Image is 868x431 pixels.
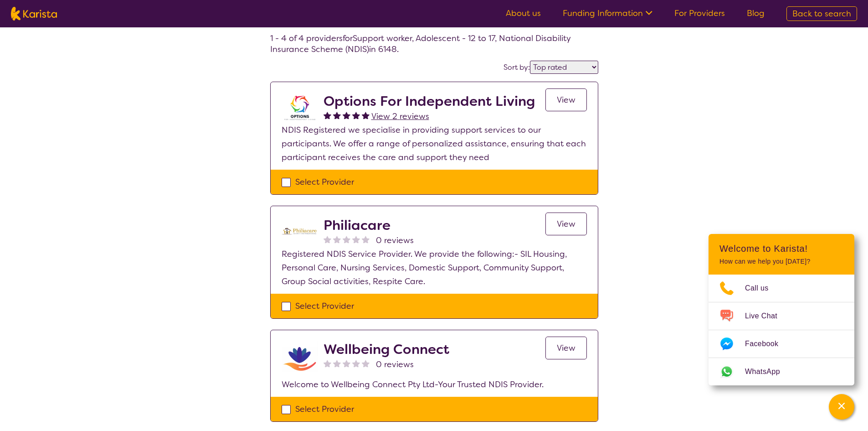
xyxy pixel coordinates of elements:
[282,93,318,123] img: stgs1ttov8uwf8tdpp19.png
[282,217,318,247] img: djl2kts8nwviwb5z69ia.png
[674,8,725,19] a: For Providers
[376,234,414,247] span: 0 reviews
[545,88,587,111] a: View
[343,235,350,243] img: nonereviewstar
[282,341,318,378] img: iffwbu10xjtoaatlt2ri.jpg
[333,359,341,367] img: nonereviewstar
[282,247,587,288] p: Registered NDIS Service Provider. We provide the following:- SIL Housing, Personal Care, Nursing ...
[545,213,587,235] a: View
[324,217,414,234] h2: Philiacare
[719,243,843,254] h2: Welcome to Karista!
[324,111,331,119] img: fullstar
[503,62,530,72] label: Sort by:
[545,337,587,359] a: View
[792,8,851,19] span: Back to search
[333,235,341,243] img: nonereviewstar
[352,235,360,243] img: nonereviewstar
[282,123,587,164] p: NDIS Registered we specialise in providing support services to our participants. We offer a range...
[745,281,780,295] span: Call us
[557,343,575,353] span: View
[557,218,575,229] span: View
[747,8,765,19] a: Blog
[371,109,429,123] a: View 2 reviews
[709,234,854,385] div: Channel Menu
[324,359,331,367] img: nonereviewstar
[719,258,843,265] p: How can we help you [DATE]?
[709,358,854,385] a: Web link opens in a new tab.
[362,359,370,367] img: nonereviewstar
[352,359,360,367] img: nonereviewstar
[362,235,370,243] img: nonereviewstar
[563,8,652,19] a: Funding Information
[376,358,414,371] span: 0 reviews
[11,7,57,21] img: Karista logo
[709,275,854,385] ul: Choose channel
[324,93,535,109] h2: Options For Independent Living
[506,8,541,19] a: About us
[343,111,350,119] img: fullstar
[343,359,350,367] img: nonereviewstar
[557,94,575,105] span: View
[786,6,857,21] a: Back to search
[371,111,429,122] span: View 2 reviews
[362,111,370,119] img: fullstar
[745,337,789,351] span: Facebook
[745,365,791,379] span: WhatsApp
[352,111,360,119] img: fullstar
[333,111,341,119] img: fullstar
[282,378,587,391] p: Welcome to Wellbeing Connect Pty Ltd-Your Trusted NDIS Provider.
[745,309,788,323] span: Live Chat
[829,394,854,420] button: Channel Menu
[324,341,449,358] h2: Wellbeing Connect
[324,235,331,243] img: nonereviewstar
